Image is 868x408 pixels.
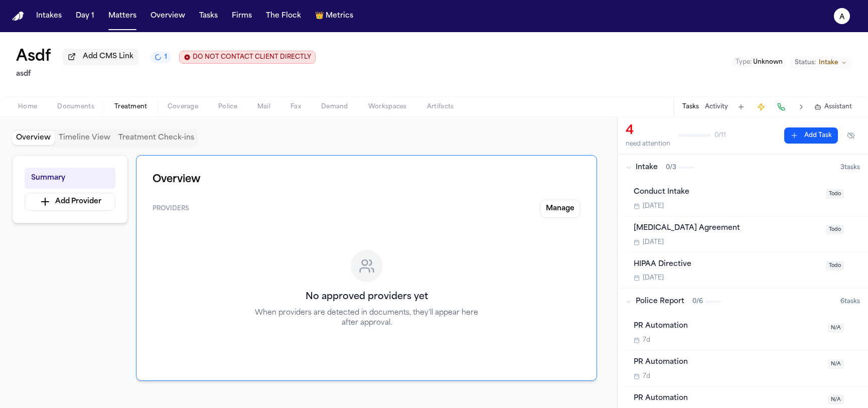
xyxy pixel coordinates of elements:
[634,357,822,368] div: PR Automation
[626,123,670,139] div: 4
[840,298,860,306] span: 6 task s
[12,12,24,21] img: Finch Logo
[643,372,650,380] span: 7d
[840,164,860,172] span: 3 task s
[634,187,820,198] div: Conduct Intake
[32,7,66,25] button: Intakes
[153,205,189,213] span: Providers
[753,59,783,65] span: Unknown
[826,225,844,234] span: Todo
[643,202,664,210] span: [DATE]
[754,100,768,114] button: Create Immediate Task
[168,103,198,111] span: Coverage
[733,57,786,67] button: Edit Type: Unknown
[18,103,37,111] span: Home
[55,131,114,145] button: Timeline View
[784,127,838,144] button: Add Task
[72,7,98,25] button: Day 1
[626,253,868,289] div: Open task: HIPAA Directive
[427,103,454,111] span: Artifacts
[795,59,816,67] span: Status:
[321,103,348,111] span: Demand
[734,100,748,114] button: Add Task
[254,308,479,328] p: When providers are detected in documents, they'll appear here after approval.
[83,52,133,62] span: Add CMS Link
[634,223,820,234] div: [MEDICAL_DATA] Agreement
[634,259,820,270] div: HIPAA Directive
[643,336,650,344] span: 7d
[774,100,788,114] button: Make a Call
[16,48,51,66] button: Edit matter name
[826,261,844,270] span: Todo
[218,103,237,111] span: Police
[114,103,148,111] span: Treatment
[12,12,24,21] a: Home
[826,189,844,199] span: Todo
[814,103,852,111] button: Assistant
[705,103,728,111] button: Activity
[63,49,138,65] button: Add CMS Link
[16,68,316,80] h2: asdf
[842,127,860,144] button: Hide completed tasks (⌘⇧H)
[634,393,822,404] div: PR Automation
[540,200,581,218] button: Manage
[626,181,868,217] div: Open task: Conduct Intake
[828,323,844,333] span: N/A
[636,297,684,307] span: Police Report
[824,103,852,111] span: Assistant
[228,7,256,25] button: Firms
[666,164,676,172] span: 0 / 3
[165,53,167,61] span: 1
[618,155,868,181] button: Intake0/33tasks
[736,59,752,65] span: Type :
[193,53,311,61] span: DO NOT CONTACT CLIENT DIRECTLY
[626,140,670,148] div: need attention
[368,103,407,111] span: Workspaces
[311,7,357,25] button: crownMetrics
[25,193,115,211] button: Add Provider
[819,59,838,67] span: Intake
[151,51,171,63] button: 1 active task
[692,298,703,306] span: 0 / 6
[636,163,658,173] span: Intake
[153,172,581,188] h1: Overview
[790,57,852,69] button: Change status from Intake
[828,395,844,404] span: N/A
[714,131,726,140] span: 0 / 11
[634,321,822,332] div: PR Automation
[291,103,301,111] span: Fax
[57,103,94,111] span: Documents
[262,7,305,25] button: The Flock
[147,7,189,25] button: Overview
[195,7,222,25] button: Tasks
[25,168,115,189] button: Summary
[643,274,664,282] span: [DATE]
[626,315,868,351] div: Open task: PR Automation
[257,103,270,111] span: Mail
[16,48,51,66] h1: Asdf
[828,359,844,369] span: N/A
[179,51,316,64] button: Edit client contact restriction
[618,289,868,315] button: Police Report0/66tasks
[12,131,55,145] button: Overview
[306,290,428,304] h3: No approved providers yet
[643,238,664,246] span: [DATE]
[114,131,198,145] button: Treatment Check-ins
[682,103,699,111] button: Tasks
[626,217,868,253] div: Open task: Retainer Agreement
[104,7,140,25] button: Matters
[626,351,868,387] div: Open task: PR Automation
